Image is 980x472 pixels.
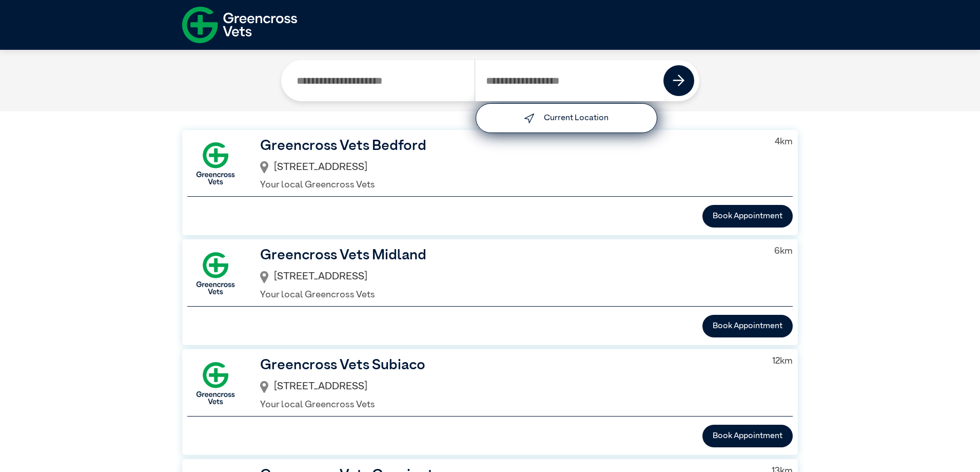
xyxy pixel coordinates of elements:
img: f-logo [182,3,297,47]
div: [STREET_ADDRESS] [260,157,758,179]
img: GX-Square.png [187,245,244,301]
img: GX-Square.png [187,135,244,192]
p: 6 km [774,244,793,258]
img: GX-Square.png [187,355,244,411]
p: 4 km [775,135,793,149]
button: Book Appointment [702,315,793,337]
p: Your local Greencross Vets [260,288,758,302]
label: Current Location [544,114,609,122]
p: Your local Greencross Vets [260,398,756,412]
input: Search by Clinic Name [286,60,475,101]
h3: Greencross Vets Midland [260,244,758,266]
div: [STREET_ADDRESS] [260,376,756,398]
p: Your local Greencross Vets [260,178,758,192]
button: Book Appointment [702,205,793,228]
img: icon-right [673,74,685,87]
input: Search by Postcode [475,60,664,101]
p: 12 km [772,354,793,368]
h3: Greencross Vets Subiaco [260,354,756,376]
h3: Greencross Vets Bedford [260,135,758,157]
button: Book Appointment [702,425,793,447]
div: [STREET_ADDRESS] [260,266,758,288]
